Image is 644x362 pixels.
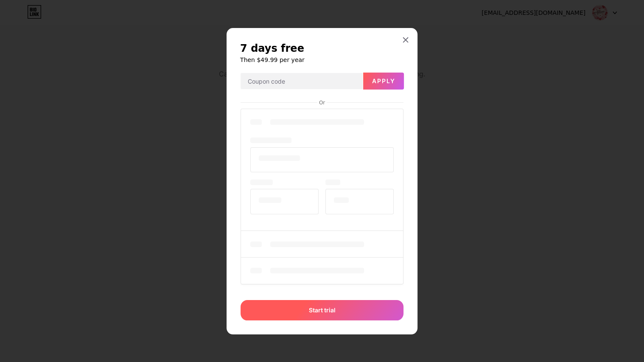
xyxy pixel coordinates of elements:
span: 7 days free [240,42,304,55]
div: Or [317,99,327,106]
span: Apply [372,77,395,84]
span: Start trial [309,306,336,314]
button: Apply [363,73,404,90]
h6: Then $49.99 per year [240,56,404,64]
input: Coupon code [241,73,363,90]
